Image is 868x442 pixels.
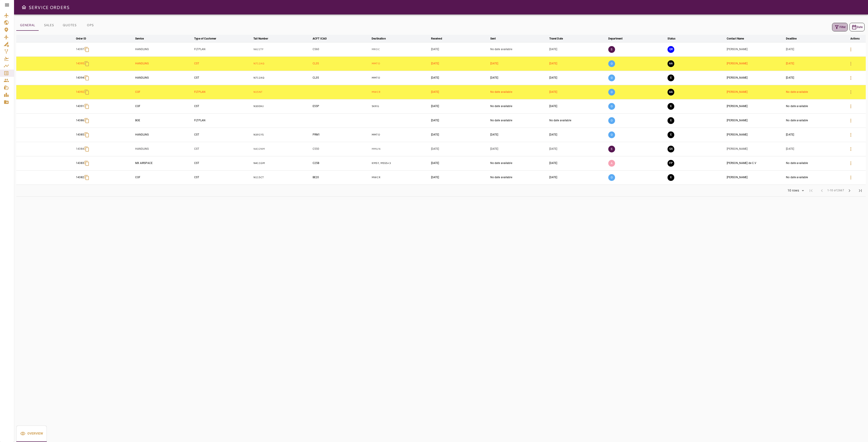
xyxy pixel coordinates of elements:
td: [DATE] [489,71,548,85]
span: First Page [806,185,816,196]
span: Status [668,36,681,41]
td: HANDLING [134,128,193,142]
td: MX AIRSPACE [134,156,193,170]
button: FINAL PREPARATION [668,160,674,167]
td: [DATE] [548,156,607,170]
span: last_page [858,188,863,193]
div: Destination [372,36,386,41]
span: Service [135,36,150,41]
p: O [608,103,615,110]
td: CL35 [312,56,371,71]
p: N15NT [253,90,311,94]
p: N622TF [253,47,311,51]
td: FLTPLAN [193,42,252,56]
button: Details [845,101,856,112]
p: MWCR [372,175,429,179]
p: MWCR [372,90,429,94]
button: Open drawer [19,3,28,12]
p: N115CT [253,175,311,179]
p: 14392 [76,90,84,94]
td: No date available [785,170,844,185]
td: CST [193,71,252,85]
button: Details [845,158,856,169]
td: [PERSON_NAME] [726,99,785,113]
button: QUOTE REQUESTED [668,46,674,53]
span: Tail Number [253,36,274,41]
p: 14397 [76,47,84,51]
p: O [608,117,615,124]
button: Details [845,87,856,98]
button: Details [845,129,856,140]
td: [DATE] [430,99,489,113]
p: 14382 [76,175,84,179]
p: 14384 [76,147,84,151]
td: FLTPLAN [193,85,252,99]
td: [DATE] [548,85,607,99]
td: No date available [489,85,548,99]
td: [PERSON_NAME] [726,42,785,56]
td: CL35 [312,71,371,85]
p: N391YS [253,133,311,137]
td: CST [193,156,252,170]
td: [DATE] [430,85,489,99]
td: BE20 [312,170,371,185]
td: [DATE] [548,71,607,85]
td: No date available [489,42,548,56]
p: 14383 [76,161,84,165]
td: [DATE] [785,42,844,56]
td: [DATE] [785,128,844,142]
td: [DATE] [548,170,607,185]
td: [DATE] [430,113,489,128]
td: No date available [785,85,844,99]
button: SALES [39,20,59,31]
td: PRM1 [312,128,371,142]
td: [PERSON_NAME] de C.V [726,156,785,170]
div: Department [608,36,623,41]
button: EXECUTION [668,174,674,181]
td: E55P [312,99,371,113]
h6: SERVICE ORDERS [28,4,69,11]
button: EXECUTION [668,103,674,110]
p: N712AQ [253,76,311,80]
span: Department [608,36,628,41]
div: Order ID [76,36,86,41]
button: Details [845,72,856,83]
span: Sent [490,36,502,41]
span: Last Page [855,185,866,196]
td: No date available [489,113,548,128]
div: Service [135,36,144,41]
td: [DATE] [430,42,489,56]
p: 14386 [76,119,84,122]
span: chevron_right [847,188,852,193]
p: MROC [372,47,429,51]
td: [DATE] [548,142,607,156]
p: O [608,174,615,181]
td: C560 [312,42,371,56]
button: Date [849,23,865,31]
td: [DATE] [548,128,607,142]
td: CST [193,99,252,113]
span: Contact Name [727,36,750,41]
td: [DATE] [785,142,844,156]
p: N411GM [253,161,311,165]
span: Previous Page [816,185,827,196]
div: Sent [490,36,496,41]
span: Destination [372,36,392,41]
button: Details [845,58,856,69]
button: EXECUTION [668,75,674,81]
span: Travel Date [549,36,569,41]
span: Next Page [844,185,855,196]
span: Deadline [786,36,802,41]
td: FLTPLAN [193,113,252,128]
td: COF [134,85,193,99]
p: O [608,131,615,138]
td: [DATE] [430,142,489,156]
button: QUOTE SENT [668,146,674,152]
button: QUOTES [59,20,80,31]
span: Received [431,36,448,41]
td: CST [193,56,252,71]
td: C25B [312,156,371,170]
button: AWAITING ASSIGNMENT [668,89,674,96]
p: MMTO [372,62,429,65]
div: 10 rows [786,189,800,192]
